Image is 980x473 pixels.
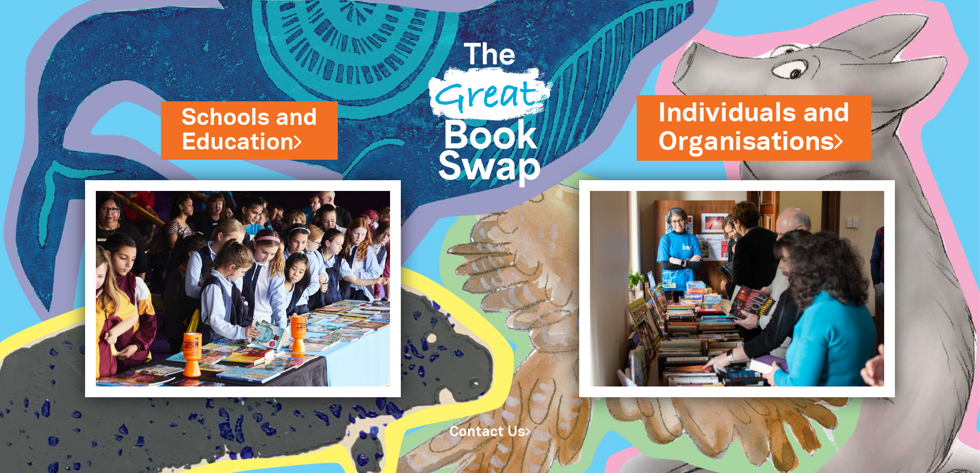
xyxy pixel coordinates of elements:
img: Great Bookswap logo [416,12,564,208]
img: Individuals and Organisations [579,180,894,397]
a: Schools andEducation [181,102,317,159]
img: Schools and Education [85,180,400,397]
a: Individuals andOrganisations [658,96,850,160]
a: Contact Us [450,426,530,439]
